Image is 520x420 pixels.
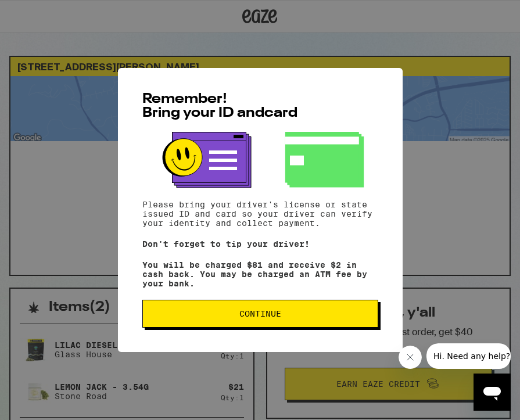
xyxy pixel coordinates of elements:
p: You will be charged $81 and receive $2 in cash back. You may be charged an ATM fee by your bank. [142,260,378,288]
span: Remember! Bring your ID and card [142,92,297,120]
p: Please bring your driver's license or state issued ID and card so your driver can verify your ide... [142,200,378,228]
button: Continue [142,300,378,328]
iframe: Close message [399,346,422,369]
iframe: Button to launch messaging window [474,374,511,411]
p: Don't forget to tip your driver! [142,239,378,249]
span: Continue [239,310,281,318]
iframe: Message from company [426,343,511,369]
